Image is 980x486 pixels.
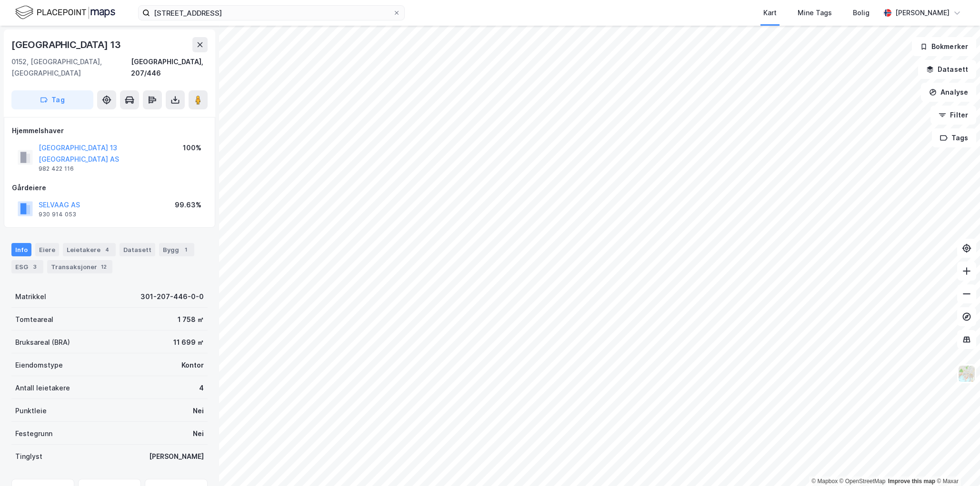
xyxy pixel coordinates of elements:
[840,478,886,485] a: OpenStreetMap
[178,314,204,325] div: 1 758 ㎡
[12,125,207,136] div: Hjemmelshaver
[193,428,204,439] div: Nei
[918,60,976,79] button: Datasett
[930,106,976,125] button: Filter
[140,291,204,302] div: 301-207-446-0-0
[15,4,115,21] img: logo.f888ab2527a4732fd821a326f86c7f29.svg
[175,199,201,211] div: 99.63%
[11,90,93,109] button: Tag
[798,7,832,19] div: Mine Tags
[912,37,976,56] button: Bokmerker
[15,428,52,439] div: Festegrunn
[199,382,204,394] div: 4
[63,243,116,256] div: Leietakere
[15,337,70,348] div: Bruksareal (BRA)
[958,365,976,383] img: Z
[932,440,980,486] iframe: Chat Widget
[811,478,838,485] a: Mapbox
[11,56,131,79] div: 0152, [GEOGRAPHIC_DATA], [GEOGRAPHIC_DATA]
[15,360,63,371] div: Eiendomstype
[193,405,204,417] div: Nei
[173,337,204,348] div: 11 699 ㎡
[15,314,53,325] div: Tomteareal
[159,243,194,256] div: Bygg
[11,260,43,273] div: ESG
[30,262,40,272] div: 3
[853,7,870,19] div: Bolig
[131,56,208,79] div: [GEOGRAPHIC_DATA], 207/446
[39,165,74,173] div: 982 422 116
[39,211,76,218] div: 930 914 053
[181,245,190,254] div: 1
[932,128,976,147] button: Tags
[895,7,950,19] div: [PERSON_NAME]
[12,182,207,194] div: Gårdeiere
[921,83,976,102] button: Analyse
[763,7,777,19] div: Kart
[11,37,123,52] div: [GEOGRAPHIC_DATA] 13
[149,451,204,462] div: [PERSON_NAME]
[11,243,31,256] div: Info
[15,291,46,302] div: Matrikkel
[99,262,109,272] div: 12
[15,382,70,394] div: Antall leietakere
[47,260,112,273] div: Transaksjoner
[120,243,155,256] div: Datasett
[15,405,47,417] div: Punktleie
[150,6,393,20] input: Søk på adresse, matrikkel, gårdeiere, leietakere eller personer
[15,451,42,462] div: Tinglyst
[102,245,112,254] div: 4
[183,142,201,154] div: 100%
[35,243,59,256] div: Eiere
[181,360,204,371] div: Kontor
[888,478,935,485] a: Improve this map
